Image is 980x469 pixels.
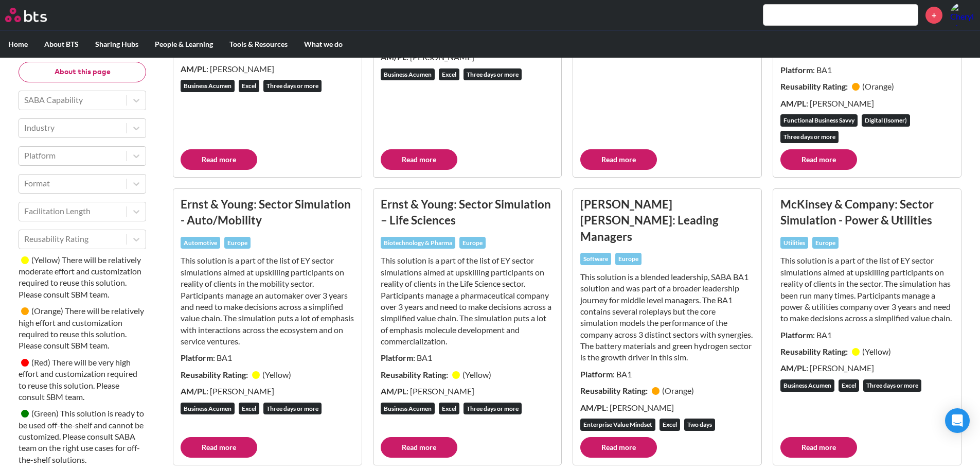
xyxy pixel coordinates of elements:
div: Business Acumen [181,80,235,92]
div: Excel [439,68,459,81]
div: Europe [224,237,251,249]
small: There will be relatively moderate effort and customization required to reuse this solution. Pleas... [19,255,141,299]
div: Excel [660,419,680,431]
a: Read more [181,149,257,170]
small: ( Orange ) [31,306,63,316]
strong: Platform [381,353,413,362]
h3: Ernst & Young: Sector Simulation – Life Sciences [381,196,555,229]
p: : [PERSON_NAME] [780,362,954,374]
div: Utilities [780,237,808,249]
strong: AM/PL [381,386,406,396]
p: : [PERSON_NAME] [181,386,354,397]
div: Functional Business Savvy [780,114,858,127]
p: : BA1 [580,369,754,380]
div: Excel [439,403,459,415]
small: ( Yellow ) [31,255,60,265]
p: This solution is a part of the list of EY sector simulations aimed at upskilling participants on ... [181,255,354,347]
small: ( Green ) [31,409,59,419]
small: There will be relatively high effort and customization required to reuse this solution. Please co... [19,306,144,351]
div: Business Acumen [780,379,834,392]
a: Go home [5,8,66,22]
div: Excel [239,403,259,415]
div: Open Intercom Messenger [945,408,970,433]
p: This solution is a part of the list of EY sector simulations aimed at upskilling participants on ... [381,255,555,347]
strong: AM/PL [181,64,206,74]
img: BTS Logo [5,8,47,22]
small: ( Orange ) [862,81,894,91]
label: Sharing Hubs [87,31,147,58]
h3: Ernst & Young: Sector Simulation - Auto/Mobility [181,196,354,229]
h3: [PERSON_NAME] [PERSON_NAME]: Leading Managers [580,196,754,245]
div: Europe [615,253,642,265]
a: Read more [381,437,457,458]
strong: Platform [780,65,813,75]
a: Read more [780,437,857,458]
div: Three days or more [464,68,522,81]
strong: Reusability Rating: [381,370,450,379]
strong: Reusability Rating: [780,346,849,356]
small: There will be very high effort and customization required to reuse this solution. Please consult ... [19,357,137,402]
strong: Platform [181,353,213,362]
div: Three days or more [263,403,322,415]
a: Read more [181,437,257,458]
a: + [925,7,942,24]
a: Read more [780,149,857,170]
div: Europe [459,237,486,249]
div: Digital (Isomer) [862,114,910,127]
p: This solution is a part of the list of EY sector simulations aimed at upskilling participants on ... [780,255,954,324]
a: Read more [580,437,657,458]
div: Automotive [181,237,220,249]
div: Europe [812,237,839,249]
p: : [PERSON_NAME] [181,63,354,75]
a: Read more [381,149,457,170]
p: : BA1 [381,352,555,363]
label: What we do [296,31,351,58]
div: Three days or more [863,379,921,392]
div: Enterprise Value Mindset [580,419,655,431]
div: Business Acumen [381,68,435,81]
small: ( Red ) [31,357,50,367]
div: Three days or more [263,80,322,92]
p: : BA1 [780,329,954,341]
strong: Reusability Rating: [580,386,649,395]
div: Three days or more [780,131,839,143]
div: Excel [839,379,859,392]
a: Read more [580,149,657,170]
h3: McKinsey & Company: Sector Simulation - Power & Utilities [780,196,954,229]
p: : BA1 [780,64,954,76]
p: : BA1 [181,352,354,363]
p: : [PERSON_NAME] [780,98,954,109]
small: ( Yellow ) [462,370,491,379]
div: Software [580,253,611,265]
strong: Reusability Rating: [780,81,849,91]
strong: AM/PL [580,403,606,412]
label: About BTS [36,31,87,58]
div: Two days [684,419,715,431]
img: Cheryl Chua [950,3,975,27]
div: Three days or more [464,403,522,415]
strong: AM/PL [181,386,206,396]
strong: AM/PL [780,363,806,373]
small: This solution is ready to be used off-the-shelf and cannot be customized. Please consult SABA tea... [19,409,144,465]
div: Business Acumen [181,403,235,415]
strong: Platform [780,330,813,340]
p: : [PERSON_NAME] [580,402,754,413]
strong: AM/PL [780,98,806,108]
label: People & Learning [147,31,221,58]
button: About this page [19,62,146,82]
strong: Platform [580,369,613,379]
strong: Reusability Rating: [181,370,250,379]
p: This solution is a blended leadership, SABA BA1 solution and was part of a broader leadership jou... [580,271,754,363]
div: Biotechnology & Pharma [381,237,455,249]
div: Excel [239,80,259,92]
label: Tools & Resources [221,31,296,58]
small: ( Yellow ) [262,370,291,379]
small: ( Yellow ) [862,346,891,356]
div: Business Acumen [381,403,435,415]
p: : [PERSON_NAME] [381,386,555,397]
a: Profile [950,3,975,27]
small: ( Orange ) [662,386,694,395]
